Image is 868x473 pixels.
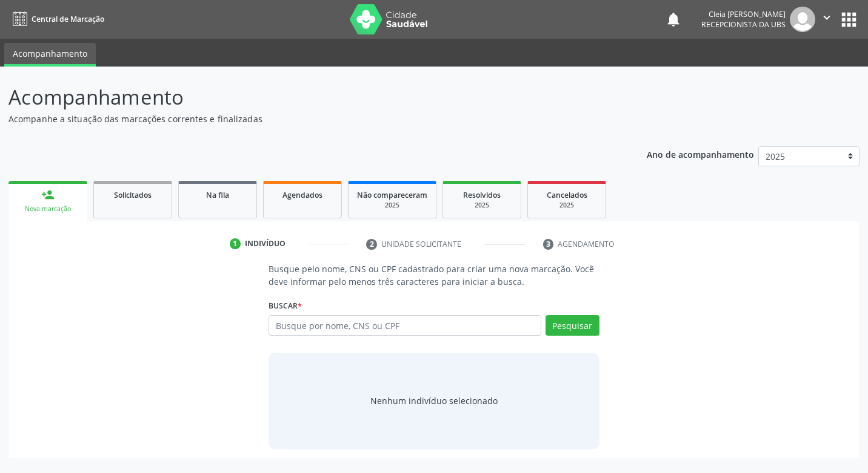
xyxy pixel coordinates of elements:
[8,82,604,113] p: Acompanhamento
[820,11,833,24] i: 
[463,190,501,200] span: Resolvidos
[665,11,682,28] button: notifications
[370,394,498,407] div: Nenhum indivíduo selecionado
[790,7,815,32] img: img
[838,9,860,30] button: apps
[206,190,229,200] span: Na fila
[269,263,599,288] p: Busque pelo nome, CNS ou CPF cadastrado para criar uma nova marcação. Você deve informar pelo men...
[701,9,786,19] div: Cleia [PERSON_NAME]
[647,146,754,161] p: Ano de acompanhamento
[114,190,152,200] span: Solicitados
[32,14,104,24] span: Central de Marcação
[269,296,302,315] label: Buscar
[230,238,241,249] div: 1
[41,188,55,201] div: person_add
[4,43,96,67] a: Acompanhamento
[815,7,838,32] button: 
[357,201,427,210] div: 2025
[282,190,322,200] span: Agendados
[547,190,587,200] span: Cancelados
[452,201,512,210] div: 2025
[17,204,79,214] div: Nova marcação
[8,113,604,125] p: Acompanhe a situação das marcações correntes e finalizadas
[357,190,427,200] span: Não compareceram
[546,315,599,336] button: Pesquisar
[536,201,597,210] div: 2025
[269,315,541,336] input: Busque por nome, CNS ou CPF
[701,19,786,30] span: Recepcionista da UBS
[8,9,104,29] a: Central de Marcação
[245,238,285,249] div: Indivíduo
